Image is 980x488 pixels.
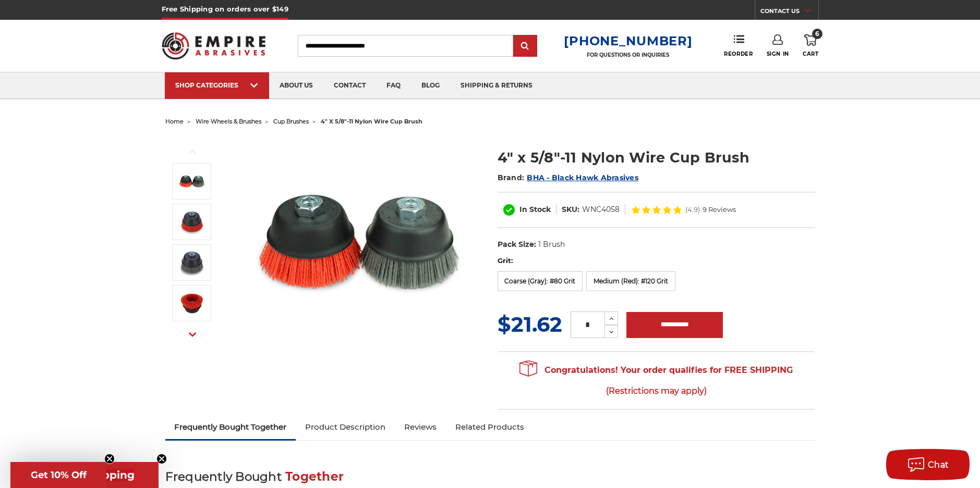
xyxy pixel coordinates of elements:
button: Close teaser [104,454,115,464]
button: Close teaser [156,454,167,464]
span: 9 Reviews [703,206,736,213]
span: Reorder [724,51,753,57]
img: Empire Abrasives [162,26,266,66]
a: Product Description [296,416,395,439]
dd: 1 Brush [538,239,565,250]
a: [PHONE_NUMBER] [564,33,692,48]
img: 4" Nylon Cup Brush, red medium [179,209,205,235]
img: 4" Nylon Cup Brush, gray coarse [179,249,205,276]
a: BHA - Black Hawk Abrasives [527,173,638,182]
span: Frequently Bought [165,469,282,484]
dt: Pack Size: [498,239,536,250]
a: contact [323,72,376,99]
a: CONTACT US [760,5,818,20]
a: Reorder [724,34,753,57]
span: Together [285,469,344,484]
a: Frequently Bought Together [165,416,296,439]
span: In Stock [519,205,551,214]
p: FOR QUESTIONS OR INQUIRIES [564,52,692,58]
button: Next [180,323,205,346]
span: Cart [803,51,818,57]
div: Get Free ShippingClose teaser [10,462,159,488]
span: Chat [928,460,949,470]
a: shipping & returns [450,72,543,99]
span: Brand: [498,173,525,182]
img: 4" x 5/8"-11 Nylon Wire Cup Brushes [255,136,463,345]
span: 4" x 5/8"-11 nylon wire cup brush [321,118,422,125]
a: 6 Cart [803,34,818,57]
button: Chat [886,449,970,480]
a: about us [269,72,323,99]
a: home [165,118,184,125]
a: cup brushes [273,118,309,125]
a: blog [411,72,450,99]
span: (4.9) [685,206,700,213]
input: Submit [515,36,536,57]
h1: 4" x 5/8"-11 Nylon Wire Cup Brush [498,147,815,168]
img: red nylon wire bristle cup brush 4 inch [179,290,205,316]
dd: WNC4058 [582,204,620,215]
span: Get 10% Off [31,469,87,481]
button: Previous [180,141,205,163]
span: 6 [812,29,822,39]
div: SHOP CATEGORIES [175,81,259,89]
span: Congratulations! Your order qualifies for FREE SHIPPING [519,360,793,402]
div: Get 10% OffClose teaser [10,462,106,488]
label: Grit: [498,256,815,266]
span: Sign In [767,51,789,57]
span: $21.62 [498,311,562,337]
a: faq [376,72,411,99]
a: wire wheels & brushes [196,118,261,125]
span: (Restrictions may apply) [519,381,793,401]
dt: SKU: [562,204,579,215]
a: Reviews [395,416,446,439]
img: 4" x 5/8"-11 Nylon Wire Cup Brushes [179,168,205,194]
a: Related Products [446,416,534,439]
